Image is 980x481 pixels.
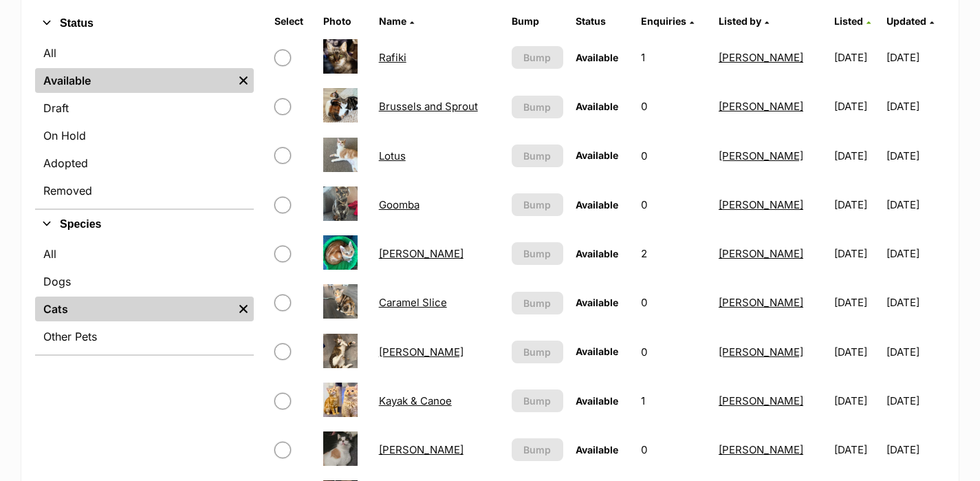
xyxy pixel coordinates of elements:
[886,377,944,425] td: [DATE]
[35,215,254,233] button: Species
[379,100,478,113] a: Brussels and Sprout
[719,394,803,407] a: [PERSON_NAME]
[512,292,563,314] button: Bump
[576,345,618,357] span: Available
[719,100,803,113] a: [PERSON_NAME]
[576,149,618,161] span: Available
[512,193,563,216] button: Bump
[886,279,944,326] td: [DATE]
[35,123,254,148] a: On Hold
[512,341,563,363] button: Bump
[576,444,618,456] span: Available
[379,443,464,456] a: [PERSON_NAME]
[834,15,871,27] a: Listed
[635,132,712,180] td: 0
[886,426,944,473] td: [DATE]
[512,242,563,265] button: Bump
[829,279,885,326] td: [DATE]
[35,269,254,294] a: Dogs
[635,328,712,376] td: 0
[512,96,563,118] button: Bump
[523,345,551,359] span: Bump
[379,345,464,359] a: [PERSON_NAME]
[35,242,254,266] a: All
[719,15,769,27] a: Listed by
[829,377,885,425] td: [DATE]
[576,100,618,112] span: Available
[886,15,926,27] span: Updated
[523,100,551,114] span: Bump
[269,10,316,32] th: Select
[834,15,863,27] span: Listed
[523,296,551,310] span: Bump
[635,34,712,81] td: 1
[379,394,452,407] a: Kayak & Canoe
[323,39,358,74] img: Rafiki
[635,230,712,277] td: 2
[641,15,694,27] a: Enquiries
[719,198,803,211] a: [PERSON_NAME]
[506,10,569,32] th: Bump
[576,248,618,259] span: Available
[233,297,254,321] a: Remove filter
[35,324,254,349] a: Other Pets
[35,14,254,32] button: Status
[829,83,885,130] td: [DATE]
[318,10,372,32] th: Photo
[886,328,944,376] td: [DATE]
[379,296,447,309] a: Caramel Slice
[570,10,634,32] th: Status
[635,426,712,473] td: 0
[512,145,563,167] button: Bump
[35,38,254,209] div: Status
[719,15,761,27] span: Listed by
[35,68,233,93] a: Available
[35,239,254,354] div: Species
[886,34,944,81] td: [DATE]
[886,230,944,277] td: [DATE]
[523,394,551,408] span: Bump
[829,426,885,473] td: [DATE]
[379,247,464,260] a: [PERSON_NAME]
[512,389,563,412] button: Bump
[886,181,944,228] td: [DATE]
[829,230,885,277] td: [DATE]
[523,149,551,163] span: Bump
[523,197,551,212] span: Bump
[512,46,563,69] button: Bump
[35,297,233,321] a: Cats
[576,52,618,63] span: Available
[719,345,803,359] a: [PERSON_NAME]
[379,149,406,162] a: Lotus
[576,297,618,308] span: Available
[576,395,618,407] span: Available
[35,96,254,120] a: Draft
[641,15,686,27] span: translation missing: en.admin.listings.index.attributes.enquiries
[635,377,712,425] td: 1
[886,15,934,27] a: Updated
[379,198,420,211] a: Goomba
[829,328,885,376] td: [DATE]
[512,438,563,461] button: Bump
[379,15,406,27] span: Name
[886,132,944,180] td: [DATE]
[379,51,406,64] a: Rafiki
[719,149,803,162] a: [PERSON_NAME]
[35,151,254,175] a: Adopted
[35,41,254,65] a: All
[35,178,254,203] a: Removed
[635,83,712,130] td: 0
[829,34,885,81] td: [DATE]
[829,181,885,228] td: [DATE]
[635,181,712,228] td: 0
[523,442,551,457] span: Bump
[576,199,618,211] span: Available
[719,443,803,456] a: [PERSON_NAME]
[233,68,254,93] a: Remove filter
[523,50,551,65] span: Bump
[829,132,885,180] td: [DATE]
[719,247,803,260] a: [PERSON_NAME]
[379,15,414,27] a: Name
[886,83,944,130] td: [DATE]
[635,279,712,326] td: 0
